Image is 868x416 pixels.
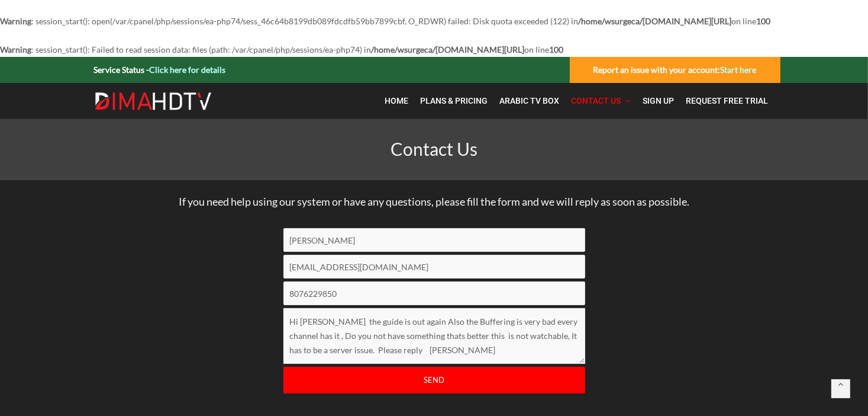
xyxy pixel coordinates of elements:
[179,195,689,208] span: If you need help using our system or have any questions, please fill the form and we will reply a...
[680,89,775,113] a: Request Free Trial
[283,281,585,305] input: Phone number
[371,44,524,55] b: /home/wsurgeca/[DOMAIN_NAME][URL]
[721,65,757,75] a: Start here
[831,379,850,398] a: Back to top
[566,89,637,113] a: Contact Us
[643,96,675,105] span: Sign Up
[421,96,488,105] span: Plans & Pricing
[94,65,226,75] strong: Service Status -
[593,65,757,75] strong: Report an issue with your account:
[686,96,769,105] span: Request Free Trial
[391,138,477,159] span: Contact Us
[637,89,680,113] a: Sign Up
[500,96,560,105] span: Arabic TV Box
[385,96,409,105] span: Home
[756,16,770,26] b: 100
[578,16,731,26] b: /home/wsurgeca/[DOMAIN_NAME][URL]
[283,228,585,252] input: Name*
[494,89,566,113] a: Arabic TV Box
[150,65,226,75] a: Click here for details
[572,96,621,105] span: Contact Us
[275,228,594,411] form: Contact form
[415,89,494,113] a: Plans & Pricing
[283,255,585,279] input: Email*
[283,367,585,393] input: Send
[94,92,212,111] img: Dima HDTV
[379,89,415,113] a: Home
[549,44,563,55] b: 100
